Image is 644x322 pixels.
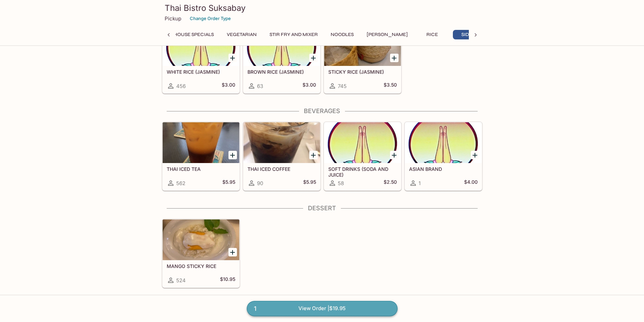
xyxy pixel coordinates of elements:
[176,180,185,186] span: 562
[257,180,263,186] span: 90
[405,122,482,191] a: ASIAN BRAND1$4.00
[162,107,482,115] h4: Beverages
[167,166,235,172] h5: THAI ICED TEA
[324,25,401,66] div: STICKY RICE (JASMINE)
[390,54,399,62] button: Add STICKY RICE (JASMINE)
[247,166,316,172] h5: THAI ICED COFFEE
[162,122,240,191] a: THAI ICED TEA562$5.95
[338,83,347,89] span: 745
[228,151,237,159] button: Add THAI ICED TEA
[247,69,316,75] h5: BROWN RICE (JASMINE)
[453,30,483,39] button: Sides
[222,82,235,90] h5: $3.00
[167,69,235,75] h5: WHITE RICE (JASMINE)
[163,122,239,163] div: THAI ICED TEA
[228,248,237,256] button: Add MANGO STICKY RICE
[176,277,186,284] span: 524
[419,180,421,186] span: 1
[417,30,447,39] button: Rice
[247,301,398,316] a: 1View Order |$19.95
[471,151,479,159] button: Add ASIAN BRAND
[165,15,181,22] p: Pickup
[243,122,320,163] div: THAI ICED COFFEE
[464,179,478,187] h5: $4.00
[165,3,480,13] h3: Thai Bistro Suksabay
[223,30,260,39] button: Vegetarian
[220,276,235,284] h5: $10.95
[222,179,235,187] h5: $5.95
[363,30,411,39] button: [PERSON_NAME]
[163,219,239,260] div: MANGO STICKY RICE
[324,122,401,191] a: SOFT DRINKS (SODA AND JUICE)58$2.50
[327,30,357,39] button: Noodles
[328,69,397,75] h5: STICKY RICE (JASMINE)
[243,25,320,66] div: BROWN RICE (JASMINE)
[409,166,478,172] h5: ASIAN BRAND
[243,122,320,191] a: THAI ICED COFFEE90$5.95
[328,166,397,177] h5: SOFT DRINKS (SODA AND JUICE)
[187,13,234,24] button: Change Order Type
[309,54,318,62] button: Add BROWN RICE (JASMINE)
[257,83,263,89] span: 63
[250,304,260,314] span: 1
[243,25,320,93] a: BROWN RICE (JASMINE)63$3.00
[176,83,186,89] span: 456
[338,180,344,186] span: 58
[162,25,240,93] a: WHITE RICE (JASMINE)456$3.00
[390,151,399,159] button: Add SOFT DRINKS (SODA AND JUICE)
[324,25,401,93] a: STICKY RICE (JASMINE)745$3.50
[324,122,401,163] div: SOFT DRINKS (SODA AND JUICE)
[142,30,218,39] button: Seafood & House Specials
[162,219,240,288] a: MANGO STICKY RICE524$10.95
[162,204,482,212] h4: Dessert
[266,30,321,39] button: Stir Fry and Mixer
[405,122,482,163] div: ASIAN BRAND
[303,179,316,187] h5: $5.95
[302,82,316,90] h5: $3.00
[309,151,318,159] button: Add THAI ICED COFFEE
[167,263,235,269] h5: MANGO STICKY RICE
[228,54,237,62] button: Add WHITE RICE (JASMINE)
[384,179,397,187] h5: $2.50
[384,82,397,90] h5: $3.50
[163,25,239,66] div: WHITE RICE (JASMINE)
